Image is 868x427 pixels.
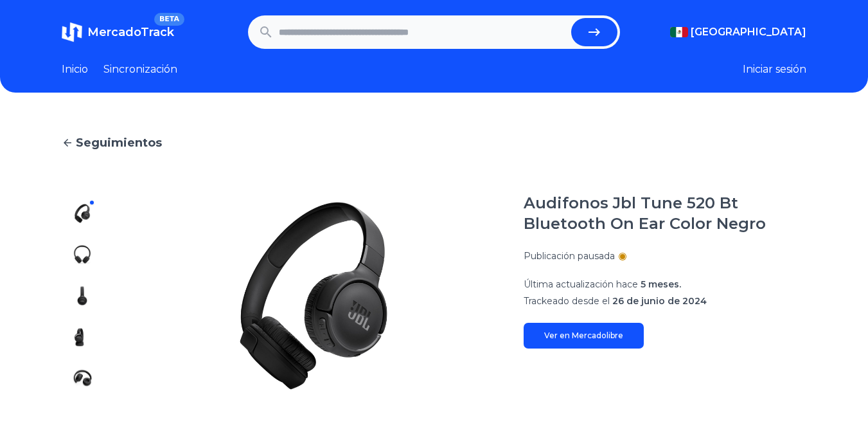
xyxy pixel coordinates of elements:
font: Última actualización hace [524,278,638,290]
a: Sincronización [103,62,177,77]
a: MercadoTrackBETA [62,22,174,42]
font: Sincronización [103,63,177,75]
font: 26 de junio de 2024 [612,295,707,307]
font: Audifonos Jbl Tune 520 Bt Bluetooth On Ear Color Negro [524,194,766,233]
font: MercadoTrack [87,25,174,39]
font: Ver en Mercadolibre [544,331,623,340]
img: Audifonos Jbl Tune 520 Bt Bluetooth On Ear Color Negro [128,193,498,399]
font: Trackeado desde el [524,295,610,307]
font: 5 meses. [641,278,681,290]
font: [GEOGRAPHIC_DATA] [691,26,806,38]
font: BETA [159,15,179,23]
img: Audifonos Jbl Tune 520 Bt Bluetooth On Ear Color Negro [72,327,93,347]
img: Audifonos Jbl Tune 520 Bt Bluetooth On Ear Color Negro [72,368,93,388]
font: Inicio [62,63,88,75]
a: Seguimientos [62,134,806,152]
font: Publicación pausada [524,250,615,262]
button: Iniciar sesión [743,62,806,77]
a: Ver en Mercadolibre [524,323,644,349]
img: MercadoTrack [62,22,82,42]
font: Seguimientos [76,136,162,150]
img: Audifonos Jbl Tune 520 Bt Bluetooth On Ear Color Negro [72,203,93,224]
img: Audifonos Jbl Tune 520 Bt Bluetooth On Ear Color Negro [72,286,93,306]
a: Inicio [62,62,88,77]
button: [GEOGRAPHIC_DATA] [670,24,806,40]
img: México [670,27,688,37]
font: Iniciar sesión [743,63,806,75]
img: Audifonos Jbl Tune 520 Bt Bluetooth On Ear Color Negro [72,244,93,265]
